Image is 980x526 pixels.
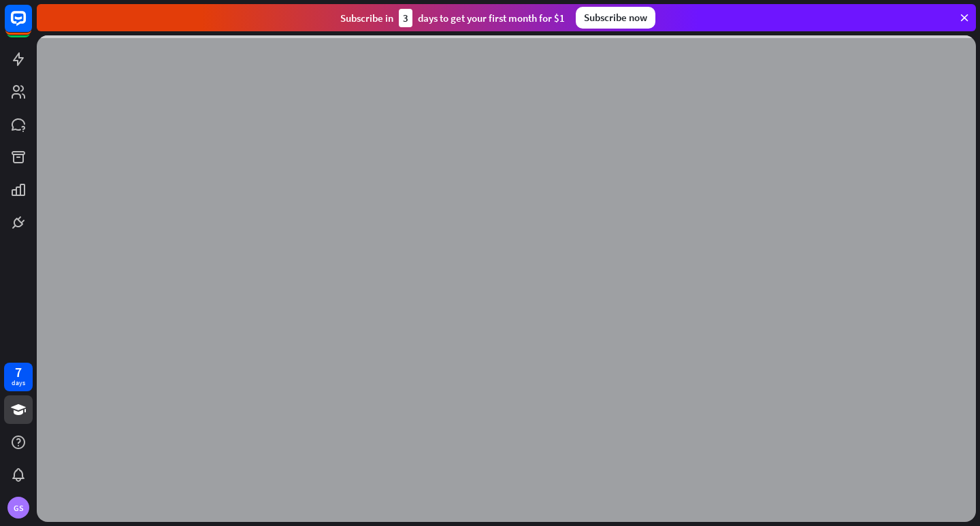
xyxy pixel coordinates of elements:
[576,7,655,29] div: Subscribe now
[15,366,22,378] div: 7
[4,363,33,391] a: 7 days
[12,378,25,388] div: days
[399,9,412,27] div: 3
[340,9,565,27] div: Subscribe in days to get your first month for $1
[7,497,29,519] div: GS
